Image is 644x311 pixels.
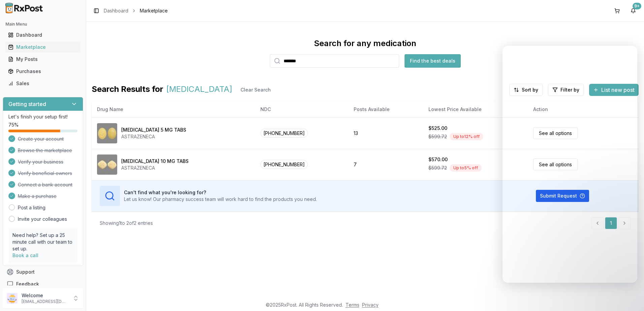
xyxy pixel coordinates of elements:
span: Make a purchase [18,193,57,200]
td: 13 [348,117,423,149]
img: Farxiga 10 MG TABS [97,154,117,175]
div: [MEDICAL_DATA] 10 MG TABS [121,158,189,165]
div: $570.00 [428,156,448,163]
img: RxPost Logo [3,3,46,13]
th: Drug Name [92,101,255,117]
iframe: Intercom live chat [621,288,637,304]
div: Showing 1 to 2 of 2 entries [100,220,153,227]
div: Search for any medication [314,38,416,49]
a: Terms [346,302,359,308]
p: Welcome [22,292,68,299]
a: Book a call [12,252,38,258]
a: Marketplace [5,41,80,53]
p: [EMAIL_ADDRESS][DOMAIN_NAME] [22,299,68,304]
button: Feedback [3,278,83,290]
span: Connect a bank account [18,181,72,188]
td: 7 [348,149,423,180]
th: Posts Available [348,101,423,117]
p: Need help? Set up a 25 minute call with our team to set up. [12,232,73,252]
img: Farxiga 5 MG TABS [97,123,117,143]
button: My Posts [3,54,83,65]
div: ASTRAZENECA [121,133,186,140]
span: Feedback [16,281,39,287]
div: Purchases [8,68,78,75]
span: Verify your business [18,159,63,165]
span: $599.72 [428,165,447,171]
span: 75 % [8,122,19,128]
a: Purchases [5,65,80,77]
span: Verify beneficial owners [18,170,72,177]
span: [MEDICAL_DATA] [166,84,232,96]
h2: Main Menu [5,22,80,27]
span: [PHONE_NUMBER] [260,129,308,138]
button: Sales [3,78,83,89]
h3: Can't find what you're looking for? [124,189,317,196]
iframe: Intercom live chat [503,46,637,283]
p: Let's finish your setup first! [8,113,77,120]
button: Marketplace [3,42,83,53]
button: Support [3,266,83,278]
button: Dashboard [3,30,83,40]
span: [PHONE_NUMBER] [260,160,308,169]
span: Search Results for [92,84,163,96]
div: Up to 5 % off [450,164,482,172]
th: Lowest Price Available [423,101,528,117]
span: $599.72 [428,133,447,140]
h3: Getting started [8,100,46,108]
button: Purchases [3,66,83,77]
div: Marketplace [8,44,78,50]
a: My Posts [5,53,80,65]
th: NDC [255,101,348,117]
div: 9+ [633,3,641,9]
a: Privacy [362,302,379,308]
div: [MEDICAL_DATA] 5 MG TABS [121,127,186,133]
a: Sales [5,77,80,90]
span: Browse the marketplace [18,147,72,154]
a: Post a listing [18,204,45,211]
p: Let us know! Our pharmacy success team will work hard to find the products you need. [124,196,317,203]
button: Find the best deals [405,54,461,68]
div: $525.00 [428,125,447,132]
div: Up to 12 % off [450,133,483,140]
div: Sales [8,80,78,87]
nav: breadcrumb [104,7,168,14]
div: Dashboard [8,32,78,38]
span: Create your account [18,136,64,142]
a: Dashboard [104,7,128,14]
span: Marketplace [140,7,168,14]
div: ASTRAZENECA [121,165,189,171]
button: 9+ [628,5,639,16]
div: My Posts [8,56,78,63]
a: Invite your colleagues [18,216,67,222]
button: Clear Search [235,84,276,96]
a: Dashboard [5,29,80,41]
img: User avatar [7,293,18,304]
